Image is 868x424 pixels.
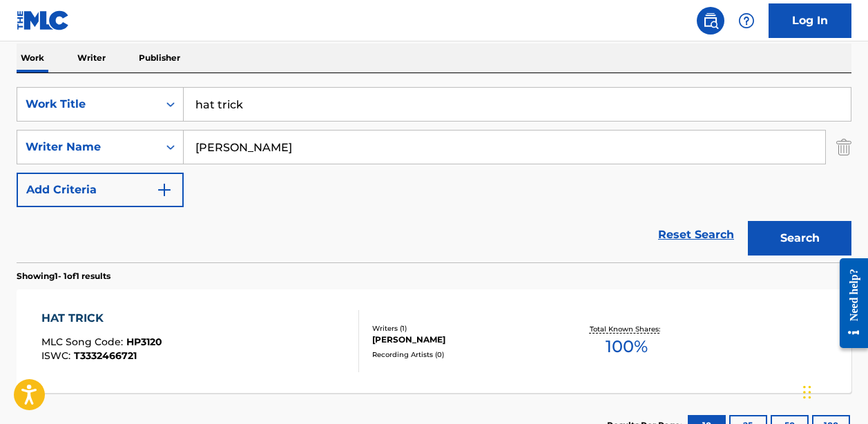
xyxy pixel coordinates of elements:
[769,3,851,38] a: Log In
[17,289,851,393] a: HAT TRICKMLC Song Code:HP3120ISWC:T3332466721Writers (1)[PERSON_NAME]Recording Artists (0)Total K...
[606,334,648,359] span: 100 %
[738,12,755,29] img: help
[372,323,557,334] div: Writers ( 1 )
[829,244,868,363] iframe: Resource Center
[590,324,664,334] p: Total Known Shares:
[702,12,719,29] img: search
[17,173,184,207] button: Add Criteria
[748,221,851,256] button: Search
[26,139,150,155] div: Writer Name
[17,44,48,73] p: Work
[803,372,811,413] div: Drag
[17,10,70,30] img: MLC Logo
[697,7,724,35] a: Public Search
[41,310,162,327] div: HAT TRICK
[17,270,110,282] p: Showing 1 - 1 of 1 results
[135,44,184,73] p: Publisher
[41,349,74,362] span: ISWC :
[73,44,110,73] p: Writer
[836,130,851,164] img: Delete Criterion
[733,7,760,35] div: Help
[156,182,173,198] img: 9d2ae6d4665cec9f34b9.svg
[74,349,137,362] span: T3332466721
[651,220,741,250] a: Reset Search
[372,349,557,360] div: Recording Artists ( 0 )
[26,96,150,113] div: Work Title
[126,336,162,348] span: HP3120
[799,358,868,424] iframe: Chat Widget
[17,87,851,262] form: Search Form
[372,334,557,346] div: [PERSON_NAME]
[41,336,126,348] span: MLC Song Code :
